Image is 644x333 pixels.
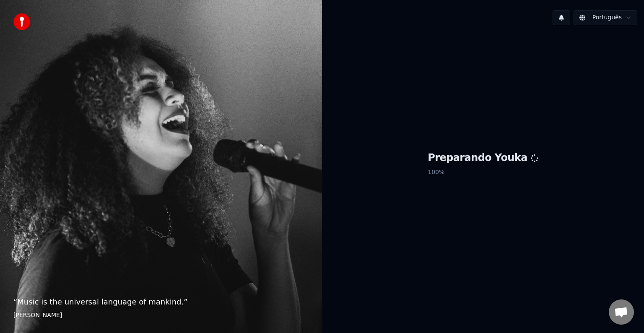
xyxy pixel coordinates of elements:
footer: [PERSON_NAME] [13,311,309,320]
p: “ Music is the universal language of mankind. ” [13,296,309,308]
img: youka [13,13,30,30]
div: Bate-papo aberto [609,299,634,325]
p: 100 % [428,165,538,180]
h1: Preparando Youka [428,151,538,165]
